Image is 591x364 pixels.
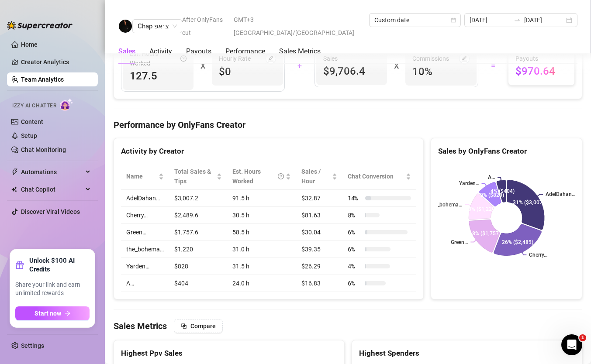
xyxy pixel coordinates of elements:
h4: Performance by OnlyFans Creator [114,119,582,131]
a: Home [21,41,38,48]
div: Highest Spenders [359,347,575,359]
span: Custom date [374,14,456,27]
img: Chap צ׳אפ [119,20,132,33]
a: Creator Analytics [21,55,91,69]
span: Chat Copilot [21,182,83,196]
td: $39.35 [296,241,342,258]
td: $828 [169,258,227,275]
text: Green… [451,239,468,245]
iframe: Intercom live chat [561,334,582,355]
text: AdelDahan… [546,192,575,198]
td: $26.29 [296,258,342,275]
span: 1 [579,334,586,341]
text: Yarden… [459,180,479,186]
text: A… [488,175,495,181]
div: Sales Metrics [279,46,321,57]
span: 127.5 [130,69,187,83]
td: the_bohema… [121,241,169,258]
div: Est. Hours Worked [232,167,284,186]
td: $404 [169,275,227,292]
span: thunderbolt [11,168,18,175]
input: Start date [470,15,510,25]
td: 31.0 h [227,241,296,258]
td: A… [121,275,169,292]
span: 8 % [348,210,362,220]
span: Automations [21,165,83,179]
img: AI Chatter [60,98,73,111]
th: Chat Conversion [342,163,416,190]
span: Sales / Hour [301,167,330,186]
a: Setup [21,132,37,139]
div: Sales by OnlyFans Creator [438,145,575,157]
td: $32.87 [296,190,342,207]
td: Green… [121,224,169,241]
td: $1,757.6 [169,224,227,241]
span: Name [126,172,157,181]
a: Team Analytics [21,76,64,83]
a: Settings [21,342,44,349]
td: $1,220 [169,241,227,258]
td: 58.5 h [227,224,296,241]
text: Cherry… [529,252,547,258]
span: question-circle [278,167,284,186]
span: $0 [219,65,276,79]
span: Total Sales & Tips [174,167,215,186]
span: block [181,323,187,329]
span: gift [15,261,24,269]
span: 6 % [348,278,362,288]
span: Start now [35,310,61,317]
strong: Unlock $100 AI Credits [29,256,90,274]
span: 4 % [348,261,362,271]
td: $2,489.6 [169,207,227,224]
div: Payouts [186,46,211,57]
span: 6 % [348,227,362,237]
td: 30.5 h [227,207,296,224]
div: X [200,59,205,73]
span: After OnlyFans cut [182,13,228,39]
th: Sales / Hour [296,163,342,190]
span: Compare [190,323,216,330]
td: Cherry… [121,207,169,224]
td: 91.5 h [227,190,296,207]
td: 24.0 h [227,275,296,292]
div: = [484,59,503,73]
img: Chat Copilot [11,186,17,192]
h4: Sales Metrics [114,320,167,332]
div: Activity by Creator [121,145,416,157]
td: Yarden… [121,258,169,275]
span: to [514,17,521,24]
span: 6 % [348,244,362,254]
span: $970.64 [515,64,567,78]
span: Chat Conversion [348,172,404,181]
span: 14 % [348,193,362,203]
div: Highest Ppv Sales [121,347,337,359]
span: swap-right [514,17,521,24]
td: 31.5 h [227,258,296,275]
span: calendar [451,17,456,23]
a: Content [21,118,43,125]
span: 10 % [412,65,469,79]
div: Sales [118,46,135,57]
div: X [394,59,398,73]
button: Start nowarrow-right [15,306,90,320]
img: logo-BBDzfeDw.svg [7,21,73,30]
a: Chat Monitoring [21,146,66,153]
span: Izzy AI Chatter [12,102,56,110]
th: Name [121,163,169,190]
span: Chap צ׳אפ [138,20,177,33]
td: $3,007.2 [169,190,227,207]
td: AdelDahan… [121,190,169,207]
td: $30.04 [296,224,342,241]
text: the_bohema… [430,202,462,208]
div: Activity [149,46,172,57]
span: GMT+3 [GEOGRAPHIC_DATA]/[GEOGRAPHIC_DATA] [234,13,364,39]
input: End date [524,15,564,25]
button: Compare [174,319,223,333]
span: Share your link and earn unlimited rewards [15,281,90,298]
span: $9,706.4 [323,64,380,78]
td: $81.63 [296,207,342,224]
td: $16.83 [296,275,342,292]
a: Discover Viral Videos [21,208,80,215]
div: Performance [225,46,265,57]
div: + [290,59,309,73]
